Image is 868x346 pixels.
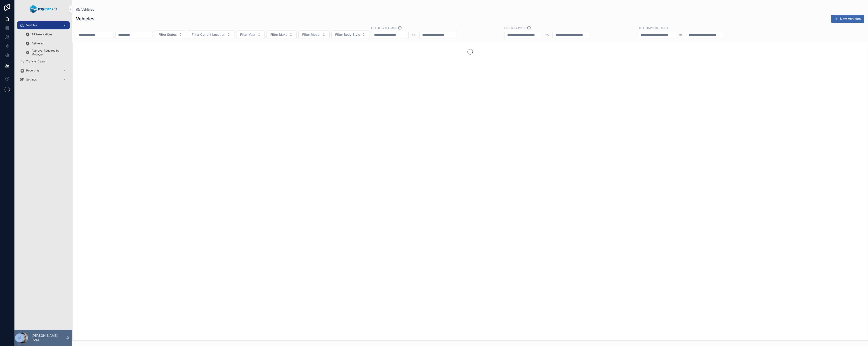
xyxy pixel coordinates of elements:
[30,5,57,13] img: App logo
[26,78,37,81] span: Settings
[192,32,225,37] span: Filter Current Location
[270,32,287,37] span: Filter Make
[26,60,47,63] span: Transfer Center
[17,57,70,66] a: Transfer Center
[371,26,397,30] label: Filter By Mileage
[32,42,44,45] span: Delivered
[267,30,297,39] button: Select Button
[188,30,234,39] button: Select Button
[298,30,330,39] button: Select Button
[831,15,864,23] button: New Vehicles
[331,30,369,39] button: Select Button
[302,32,320,37] span: Filter Model
[335,32,360,37] span: Filter Body Style
[23,48,70,57] a: Approval Required by Manager
[81,7,94,12] span: Vehicles
[23,39,70,47] a: Delivered
[76,16,94,22] h1: Vehicles
[545,32,549,38] p: to
[504,26,526,30] label: FILTER BY PRICE
[240,32,255,37] span: Filter Year
[76,7,94,12] a: Vehicles
[32,49,65,56] span: Approval Required by Manager
[17,76,70,84] a: Settings
[26,69,39,72] span: Reporting
[26,24,37,27] span: Vehicles
[158,32,177,37] span: Filter Status
[236,30,265,39] button: Select Button
[23,30,70,38] a: All Reservations
[638,26,668,30] label: Filter Days In Stock
[32,333,66,342] p: [PERSON_NAME] - RVM
[155,30,186,39] button: Select Button
[17,66,70,75] a: Reporting
[679,32,682,38] p: to
[412,32,416,38] p: to
[14,18,72,90] div: scrollable content
[17,21,70,29] a: Vehicles
[32,33,52,36] span: All Reservations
